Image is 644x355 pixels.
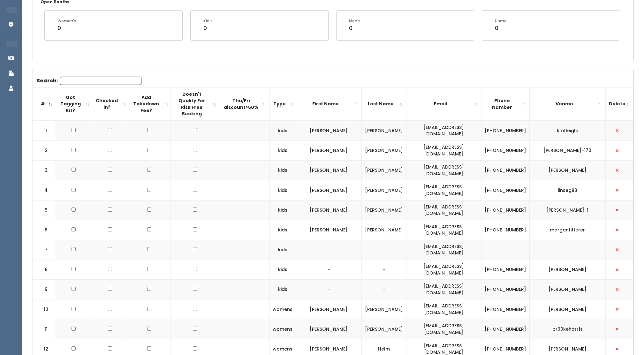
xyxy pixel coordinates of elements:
td: [EMAIL_ADDRESS][DOMAIN_NAME] [406,161,481,180]
th: First Name: activate to sort column ascending [296,87,361,121]
td: linseg83 [529,180,605,200]
td: [PERSON_NAME] [361,299,406,319]
td: kids [269,121,296,141]
th: Checked in?: activate to sort column ascending [92,87,128,121]
td: kids [269,240,296,260]
td: kids [269,260,296,279]
td: 2 [33,141,55,161]
td: [PERSON_NAME] [529,260,605,279]
td: [PERSON_NAME] [296,180,361,200]
td: 5 [33,200,55,220]
input: Search: [60,77,141,85]
td: kmfleigle [529,121,605,141]
th: Email: activate to sort column ascending [406,87,481,121]
th: Got Tagging Kit?: activate to sort column ascending [55,87,92,121]
td: [PERSON_NAME] [296,319,361,339]
td: [PERSON_NAME] [361,200,406,220]
td: 11 [33,319,55,339]
td: [PERSON_NAME] [296,141,361,161]
td: [PHONE_NUMBER] [481,161,529,180]
td: [PHONE_NUMBER] [481,220,529,240]
td: - [361,280,406,299]
td: 7 [33,240,55,260]
th: Thu/Fri discount&gt;50%: activate to sort column ascending [219,87,269,121]
th: #: activate to sort column descending [33,87,55,121]
div: Kid's [203,18,213,24]
td: [PERSON_NAME]-170 [529,141,605,161]
td: [PERSON_NAME] [296,200,361,220]
td: kids [269,141,296,161]
td: [PERSON_NAME] [529,161,605,180]
td: morganfitterer [529,220,605,240]
td: - [296,280,361,299]
td: [PHONE_NUMBER] [481,180,529,200]
td: [PERSON_NAME] [361,180,406,200]
div: Women's [57,18,76,24]
td: - [361,260,406,279]
td: [PERSON_NAME] [361,220,406,240]
td: womens [269,299,296,319]
td: [PERSON_NAME] [361,319,406,339]
th: Type: activate to sort column ascending [269,87,296,121]
td: 4 [33,180,55,200]
td: kids [269,161,296,180]
td: [PERSON_NAME] [529,280,605,299]
td: [PHONE_NUMBER] [481,141,529,161]
div: 0 [349,24,361,32]
td: [EMAIL_ADDRESS][DOMAIN_NAME] [406,299,481,319]
td: [EMAIL_ADDRESS][DOMAIN_NAME] [406,280,481,299]
td: [PERSON_NAME] [361,121,406,141]
td: - [296,260,361,279]
td: kids [269,280,296,299]
td: womens [269,319,296,339]
td: 10 [33,299,55,319]
td: [PERSON_NAME] [296,121,361,141]
td: [PHONE_NUMBER] [481,200,529,220]
td: [PERSON_NAME] [361,141,406,161]
td: [PERSON_NAME]-1 [529,200,605,220]
th: Doesn't Quality For Risk Free Booking : activate to sort column ascending [171,87,219,121]
td: [EMAIL_ADDRESS][DOMAIN_NAME] [406,200,481,220]
td: [PHONE_NUMBER] [481,280,529,299]
th: Last Name: activate to sort column ascending [361,87,406,121]
td: [EMAIL_ADDRESS][DOMAIN_NAME] [406,240,481,260]
td: [EMAIL_ADDRESS][DOMAIN_NAME] [406,260,481,279]
td: kids [269,220,296,240]
td: [PERSON_NAME] [361,161,406,180]
th: Phone Number: activate to sort column ascending [481,87,529,121]
td: [EMAIL_ADDRESS][DOMAIN_NAME] [406,180,481,200]
td: [EMAIL_ADDRESS][DOMAIN_NAME] [406,319,481,339]
td: [PHONE_NUMBER] [481,260,529,279]
td: [PERSON_NAME] [296,220,361,240]
td: 6 [33,220,55,240]
div: 0 [57,24,76,32]
td: [PHONE_NUMBER] [481,121,529,141]
td: [PERSON_NAME] [296,299,361,319]
th: Add Takedown Fee?: activate to sort column ascending [128,87,170,121]
th: Venmo: activate to sort column ascending [529,87,605,121]
td: 1 [33,121,55,141]
td: [PERSON_NAME] [296,161,361,180]
td: kids [269,180,296,200]
td: 9 [33,280,55,299]
td: [EMAIL_ADDRESS][DOMAIN_NAME] [406,141,481,161]
div: Home [495,18,507,24]
td: kids [269,200,296,220]
div: 0 [203,24,213,32]
td: 8 [33,260,55,279]
div: Men's [349,18,361,24]
td: [PHONE_NUMBER] [481,299,529,319]
td: [PERSON_NAME] [529,299,605,319]
td: 3 [33,161,55,180]
td: [PHONE_NUMBER] [481,319,529,339]
td: br00keharr1s [529,319,605,339]
label: Search: [37,77,141,85]
td: [EMAIL_ADDRESS][DOMAIN_NAME] [406,220,481,240]
div: 0 [495,24,507,32]
td: [EMAIL_ADDRESS][DOMAIN_NAME] [406,121,481,141]
th: Delete: activate to sort column ascending [605,87,633,121]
